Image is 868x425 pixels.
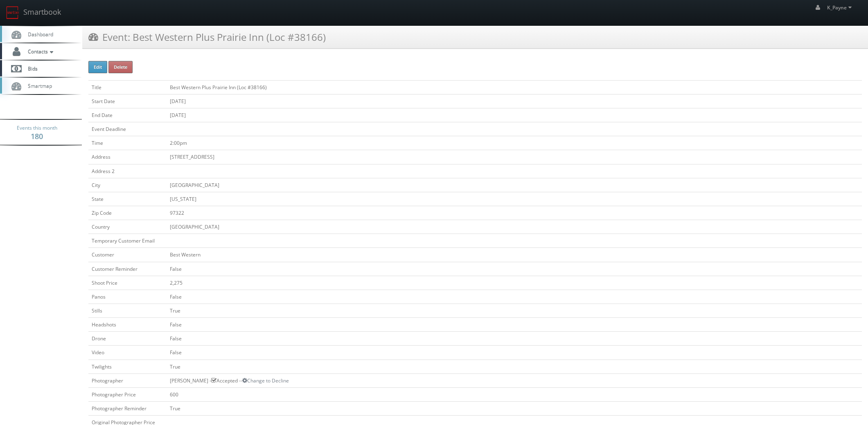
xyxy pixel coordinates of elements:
td: False [167,332,862,346]
td: False [167,346,862,360]
td: 2:00pm [167,136,862,150]
td: Best Western [167,248,862,262]
a: Change to Decline [242,377,289,384]
td: [GEOGRAPHIC_DATA] [167,220,862,234]
td: Photographer Price [88,387,167,401]
td: Event Deadline [88,122,167,136]
td: [DATE] [167,108,862,122]
td: Drone [88,332,167,346]
td: Headshots [88,318,167,332]
td: City [88,178,167,192]
td: False [167,262,862,276]
span: K_Payne [827,4,854,11]
td: Time [88,136,167,150]
td: [STREET_ADDRESS] [167,150,862,164]
strong: 180 [31,131,43,141]
td: False [167,318,862,332]
td: End Date [88,108,167,122]
td: Address [88,150,167,164]
td: Photographer [88,373,167,387]
td: True [167,304,862,317]
td: Country [88,220,167,234]
td: True [167,401,862,415]
button: Delete [108,61,133,73]
span: Dashboard [24,31,53,38]
td: Shoot Price [88,276,167,290]
td: [GEOGRAPHIC_DATA] [167,178,862,192]
td: State [88,192,167,206]
td: Zip Code [88,206,167,220]
td: 97322 [167,206,862,220]
h3: Event: Best Western Plus Prairie Inn (Loc #38166) [88,30,326,44]
span: Bids [24,65,38,72]
td: False [167,290,862,304]
td: Photographer Reminder [88,401,167,415]
td: 600 [167,387,862,401]
span: Contacts [24,48,55,55]
td: [US_STATE] [167,192,862,206]
td: [PERSON_NAME] - Accepted -- [167,373,862,387]
td: Best Western Plus Prairie Inn (Loc #38166) [167,80,862,94]
img: smartbook-logo.png [6,6,19,19]
td: Address 2 [88,164,167,178]
td: Start Date [88,94,167,108]
td: [DATE] [167,94,862,108]
td: Panos [88,290,167,304]
td: Title [88,80,167,94]
td: Customer Reminder [88,262,167,276]
td: Customer [88,248,167,262]
td: Temporary Customer Email [88,234,167,248]
td: True [167,360,862,373]
span: Smartmap [24,82,52,89]
button: Edit [88,61,107,73]
td: Video [88,346,167,360]
span: Events this month [17,124,57,132]
td: Twilights [88,360,167,373]
td: Stills [88,304,167,317]
td: 2,275 [167,276,862,290]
